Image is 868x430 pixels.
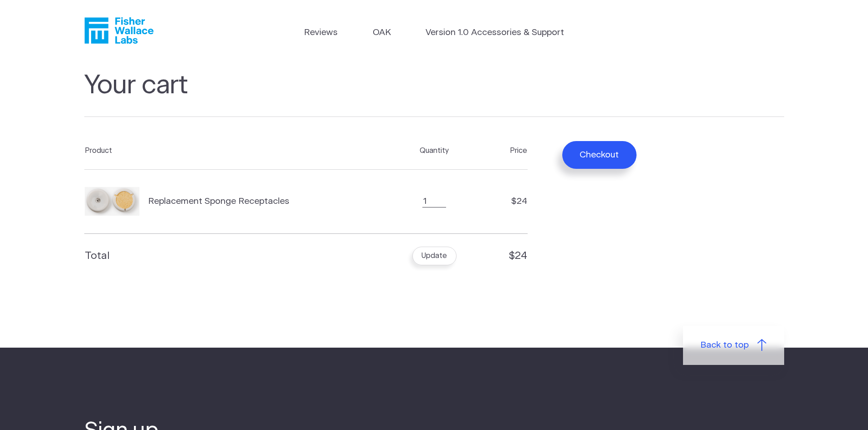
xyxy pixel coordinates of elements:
[373,26,391,40] a: OAK
[84,233,386,278] th: Total
[386,132,483,170] th: Quantity
[84,17,154,44] a: Fisher Wallace
[483,132,528,170] th: Price
[148,195,289,208] span: Replacement Sponge Receptacles
[483,170,528,233] td: $24
[85,187,373,216] a: Replacement Sponge Receptacles
[483,233,528,278] td: $24
[304,26,338,40] a: Reviews
[700,339,749,352] span: Back to top
[84,132,386,170] th: Product
[562,141,637,169] button: Checkout
[412,247,456,265] button: Update
[683,326,784,365] a: Back to top
[426,26,564,40] a: Version 1.0 Accessories & Support
[84,70,784,117] h1: Your cart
